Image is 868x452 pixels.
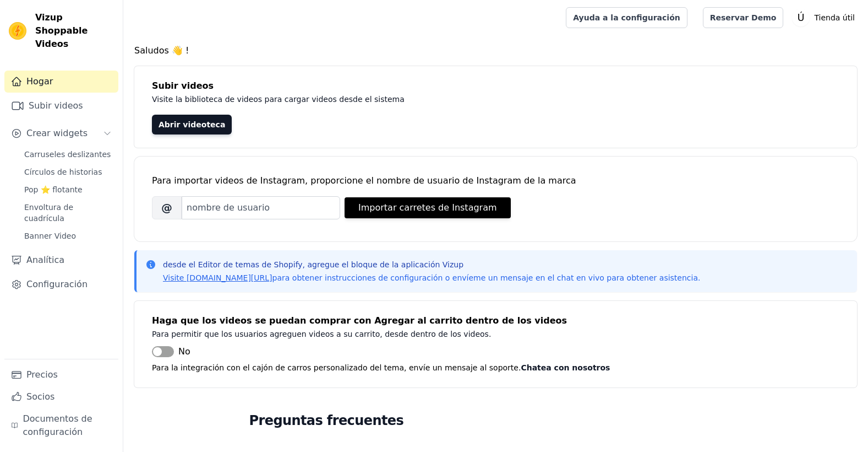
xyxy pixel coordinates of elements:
span: Crear widgets [26,127,88,140]
a: Círculos de historias [18,164,118,180]
h4: Haga que los videos se puedan comprar con Agregar al carrito dentro de los videos [152,314,839,327]
font: Precios [26,368,58,381]
font: Importar carretes de Instagram [358,201,497,214]
a: Carruseles deslizantes [18,147,118,162]
font: Socios [26,390,54,403]
button: Ú Tienda útil [792,8,859,28]
span: Envoltura de cuadrícula [24,202,112,224]
a: Visite [DOMAIN_NAME][URL] [163,273,272,282]
button: Importar carretes de Instagram [345,197,511,218]
font: Documentos de configuración [23,412,112,439]
a: Envoltura de cuadrícula [18,200,118,226]
span: Pop ⭐ flotante [24,184,83,195]
p: Para permitir que los usuarios agreguen videos a su carrito, desde dentro de los videos. [152,327,645,341]
font: Para la integración con el cajón de carros personalizado del tema, envíe un mensaje al soporte. [152,363,521,372]
a: Precios [4,364,118,386]
span: Banner Video [24,230,76,241]
button: Chatea con nosotros [521,361,610,374]
span: Carruseles deslizantes [24,149,111,160]
a: Subir videos [4,95,118,117]
a: Documentos de configuración [4,408,118,443]
div: Para importar videos de Instagram, proporcione el nombre de usuario de Instagram de la marca [152,174,839,187]
a: Pop ⭐ flotante [18,182,118,197]
p: para obtener instrucciones de configuración o envíeme un mensaje en el chat en vivo para obtener ... [163,272,700,283]
button: Crear widgets [4,122,118,144]
font: Subir videos [29,99,83,112]
a: Reservar Demo [703,7,784,28]
button: No [152,345,190,358]
img: Vizup [9,22,26,40]
font: Analítica [26,254,64,267]
h4: Subir videos [152,79,839,93]
p: Visite la biblioteca de videos para cargar videos desde el sistema [152,93,645,106]
font: Hogar [26,75,53,88]
span: @ [152,196,182,219]
span: Vizup Shoppable Videos [35,11,114,51]
a: Configuración [4,273,118,295]
font: Configuración [26,278,88,291]
a: Ayuda a la configuración [566,7,687,28]
text: Ú [798,12,805,23]
h2: Preguntas frecuentes [249,410,743,432]
span: No [178,345,190,358]
a: Analítica [4,249,118,271]
a: Abrir videoteca [152,115,232,134]
p: Tienda útil [810,8,859,28]
h4: Saludos 👋 ! [134,44,857,57]
input: nombre de usuario [182,196,340,219]
a: Banner Video [18,228,118,244]
span: Círculos de historias [24,166,102,177]
a: Hogar [4,71,118,93]
p: desde el Editor de temas de Shopify, agregue el bloque de la aplicación Vizup [163,259,700,270]
a: Socios [4,386,118,408]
